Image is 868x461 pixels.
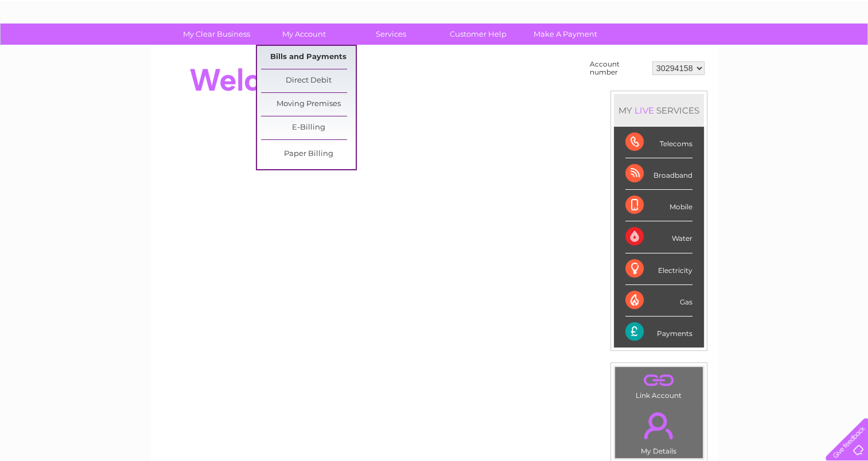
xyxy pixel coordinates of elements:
div: Gas [625,285,692,317]
div: Broadband [625,158,692,190]
a: Direct Debit [261,69,356,92]
div: Electricity [625,253,692,285]
a: Telecoms [727,49,761,57]
a: Contact [792,49,820,57]
a: Blog [768,49,785,57]
a: Customer Help [431,24,526,45]
div: MY SERVICES [614,94,704,127]
img: logo.png [30,30,89,65]
td: Account number [587,57,649,79]
a: My Clear Business [169,24,264,45]
a: . [618,370,700,390]
a: Services [344,24,438,45]
div: Telecoms [625,127,692,158]
a: Bills and Payments [261,46,356,69]
a: Water [666,49,688,57]
div: Clear Business is a trading name of Verastar Limited (registered in [GEOGRAPHIC_DATA] No. 3667643... [164,6,706,56]
a: 0333 014 3131 [652,6,731,20]
a: Log out [830,49,857,57]
div: LIVE [632,105,656,116]
div: Water [625,221,692,253]
a: Energy [695,49,720,57]
a: Make A Payment [518,24,613,45]
a: Paper Billing [261,143,356,166]
a: Moving Premises [261,93,356,116]
td: Link Account [614,366,703,403]
td: My Details [614,403,703,459]
a: My Account [256,24,351,45]
a: . [618,405,700,446]
div: Payments [625,317,692,347]
div: Mobile [625,190,692,221]
a: E-Billing [261,116,356,139]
